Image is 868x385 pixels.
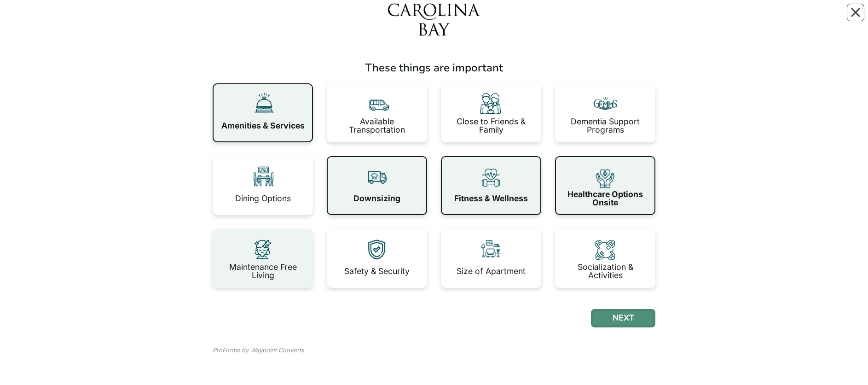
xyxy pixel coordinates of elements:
[334,117,420,134] div: Available Transportation
[250,92,276,117] img: dbf4195d-f202-4c1a-9ed8-50c4a57a6fcf.png
[250,163,276,189] img: 7d7b5440-2ad3-4f7d-a0f6-7d093095f5b1.png
[591,309,655,327] button: NEXT
[478,164,504,190] img: e07c0117-555b-4450-82b1-a405f191f685.svg
[250,236,276,262] img: 37bc0040-0304-451b-8ac6-9a02d87bdeb4.svg
[457,267,526,275] div: Size of Apartment
[364,236,390,262] img: 0c936a4d-d463-45b0-8261-fa23770c7066.png
[454,194,528,203] div: Fitness & Wellness
[562,263,648,279] div: Socialization & Activities
[344,267,410,275] div: Safety & Security
[220,263,306,279] div: Maintenance Free Living
[592,164,618,190] img: fb745474-ebf2-4993-8143-deefa45c873d.png
[213,59,655,76] div: These things are important
[235,194,291,203] div: Dining Options
[563,190,647,206] div: Healthcare Options Onsite
[213,346,304,355] div: ProForms by Waypoint Converts
[364,164,390,190] img: 25419796-307b-4ca4-bc39-85592cc559b3.png
[478,91,504,117] img: 4bdb4d56-f34a-4d17-ab9e-f807795991ca.svg
[478,236,504,262] img: 3b3a1017-eba1-4ce9-acba-3401d65f366c.png
[847,4,864,21] button: Close
[353,194,400,203] div: Downsizing
[364,91,390,117] img: a316b377-052b-465e-b8bb-0ed69cc40407.png
[592,236,618,262] img: 50411472-7f35-4de5-9b06-98540633f789.png
[448,117,534,134] div: Close to Friends & Family
[221,122,305,130] div: Amenities & Services
[592,91,618,117] img: eab35b45-03fd-404b-890f-d70b8dc6cf30.svg
[562,117,648,134] div: Dementia Support Programs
